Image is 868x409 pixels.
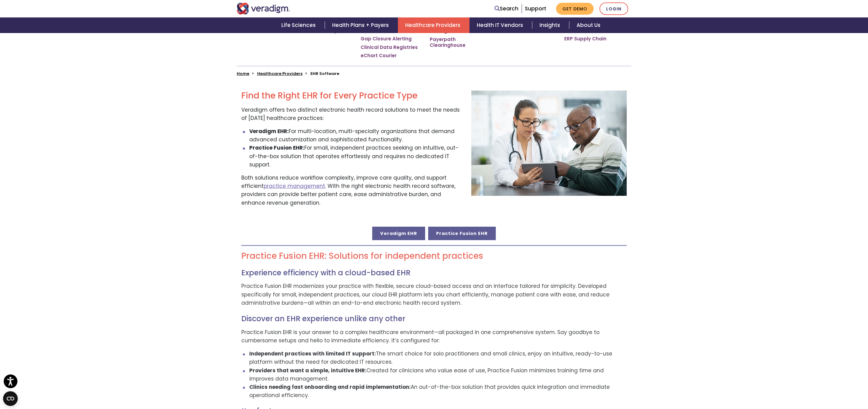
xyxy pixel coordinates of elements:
[361,36,412,42] a: Gap Closure Alerting
[249,350,627,366] li: The smart choice for solo practitioners and small clinics, enjoy an intuitive, ready-to-use platf...
[249,366,627,383] li: Created for clinicians who value ease of use, Practice Fusion minimizes training time and improve...
[361,44,418,50] a: Clinical Data Registries
[249,383,627,400] li: An out-of-the-box solution that provides quick integration and immediate operational efficiency.
[249,367,366,374] strong: Providers that want a simple, intuitive EHR:
[430,36,483,48] a: Payerpath Clearinghouse
[495,5,518,13] a: Search
[241,174,462,207] p: Both solutions reduce workflow complexity, improve care quality, and support efficient . With the...
[237,71,249,76] a: Home
[361,28,387,34] a: ePrescribe
[241,328,627,345] p: Practice Fusion EHR is your answer to a complex healthcare environment—all packaged in one compre...
[249,350,376,357] strong: Independent practices with limited IT support:
[532,17,569,33] a: Insights
[372,227,425,240] a: Veradigm EHR
[241,251,627,261] h2: Practice Fusion EHR: Solutions for independent practices
[237,3,290,14] img: Veradigm logo
[241,269,627,277] h3: Experience efficiency with a cloud-based EHR
[257,71,302,76] a: Healthcare Providers
[3,391,18,406] button: Open CMP widget
[556,3,594,15] a: Get Demo
[469,17,532,33] a: Health IT Vendors
[430,28,469,34] a: Coding Services
[249,144,304,151] strong: Practice Fusion EHR:
[325,17,398,33] a: Health Plans + Payers
[564,36,606,42] a: ERP Supply Chain
[241,314,627,323] h3: Discover an EHR experience unlike any other
[398,17,469,33] a: Healthcare Providers
[249,144,462,169] li: For small, independent practices seeking an intuitive, out-of-the-box solution that operates effo...
[569,17,608,33] a: About Us
[751,371,861,402] iframe: Drift Chat Widget
[599,2,628,15] a: Login
[564,28,603,34] a: ERP Point of Use
[284,28,337,34] a: AI Patient Scheduling
[249,127,462,144] li: For multi-location, multi-specialty organizations that demand advanced customization and sophisti...
[264,182,325,190] a: practice management
[249,383,411,391] strong: Clinics needing fast onboarding and rapid implementation:
[249,128,289,135] strong: Veradigm EHR:
[241,106,462,122] p: Veradigm offers two distinct electronic health record solutions to meet the needs of [DATE] healt...
[428,227,496,240] a: Practice Fusion EHR
[361,53,397,59] a: eChart Courier
[241,282,627,307] p: Practice Fusion EHR modernizes your practice with flexible, secure cloud-based access and an inte...
[274,17,325,33] a: Life Sciences
[525,5,546,12] a: Support
[471,91,627,196] img: page-ehr-solutions-overview.jpg
[241,91,462,101] h2: Find the Right EHR for Every Practice Type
